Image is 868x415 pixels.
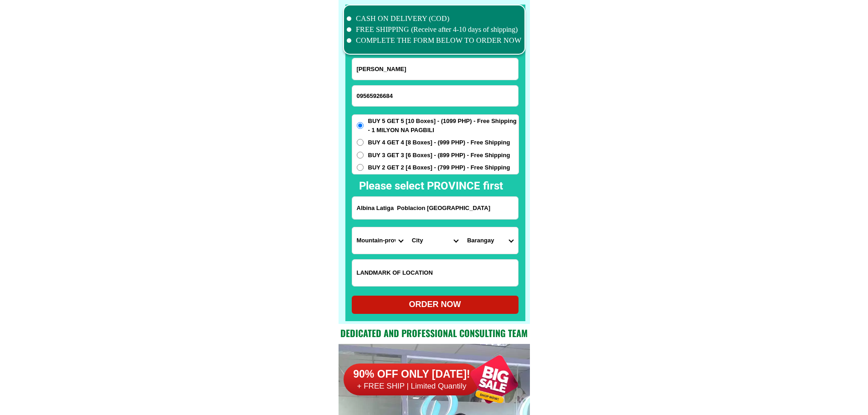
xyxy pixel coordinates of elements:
[357,122,364,129] input: BUY 5 GET 5 [10 Boxes] - (1099 PHP) - Free Shipping - 1 MILYON NA PAGBILI
[352,197,518,219] input: Input address
[368,138,510,147] span: BUY 4 GET 4 [8 Boxes] - (999 PHP) - Free Shipping
[368,151,510,160] span: BUY 3 GET 3 [6 Boxes] - (899 PHP) - Free Shipping
[347,24,522,35] li: FREE SHIPPING (Receive after 4-10 days of shipping)
[347,35,522,46] li: COMPLETE THE FORM BELOW TO ORDER NOW
[352,227,407,254] select: Select province
[344,381,480,391] h6: + FREE SHIP | Limited Quantily
[347,13,522,24] li: CASH ON DELIVERY (COD)
[352,86,518,106] input: Input phone_number
[368,117,519,134] span: BUY 5 GET 5 [10 Boxes] - (1099 PHP) - Free Shipping - 1 MILYON NA PAGBILI
[407,227,462,254] select: Select district
[357,164,364,171] input: BUY 2 GET 2 [4 Boxes] - (799 PHP) - Free Shipping
[352,58,518,80] input: Input full_name
[359,178,601,194] h2: Please select PROVINCE first
[352,260,518,286] input: Input LANDMARKOFLOCATION
[352,298,519,311] div: ORDER NOW
[368,163,510,172] span: BUY 2 GET 2 [4 Boxes] - (799 PHP) - Free Shipping
[344,368,480,381] h6: 90% OFF ONLY [DATE]!
[357,139,364,146] input: BUY 4 GET 4 [8 Boxes] - (999 PHP) - Free Shipping
[462,227,518,254] select: Select commune
[357,152,364,159] input: BUY 3 GET 3 [6 Boxes] - (899 PHP) - Free Shipping
[339,326,530,340] h2: Dedicated and professional consulting team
